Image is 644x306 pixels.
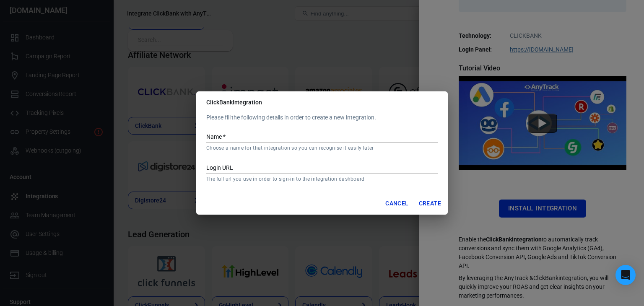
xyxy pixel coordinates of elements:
input: https://domain.com/sign-in [206,163,438,174]
button: Cancel [382,196,412,211]
p: Choose a name for that integration so you can recognise it easily later [206,145,438,151]
input: My ClickBank [206,132,438,143]
p: The full url you use in order to sign-in to the integration dashboard [206,176,438,182]
button: Create [415,196,444,211]
p: Please fill the following details in order to create a new integration. [206,113,438,122]
h2: ClickBank Integration [196,91,448,113]
div: Open Intercom Messenger [615,265,636,285]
